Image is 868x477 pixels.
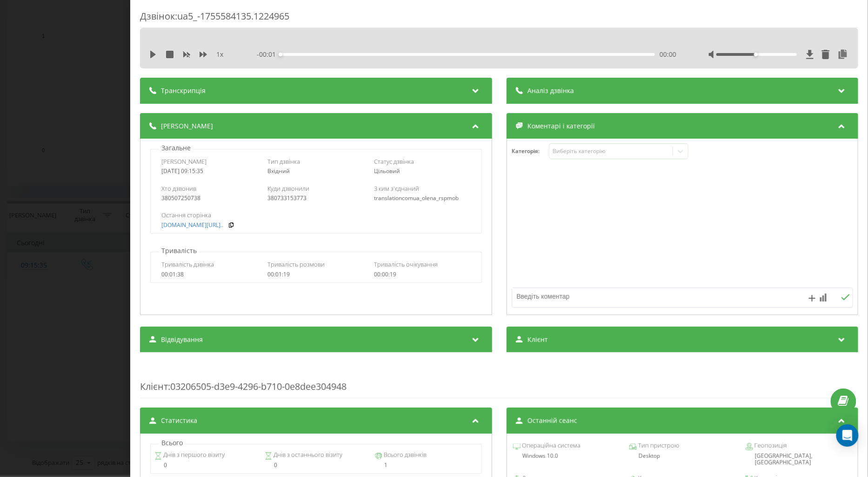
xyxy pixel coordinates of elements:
[265,462,367,469] div: 0
[520,441,580,450] span: Операційна система
[154,462,257,469] div: 0
[382,450,427,460] span: Всього дзвінків
[161,271,258,278] div: 00:01:38
[267,195,364,202] div: 380733153773
[527,416,577,425] span: Останній сеанс
[161,260,214,269] span: Тривалість дзвінка
[553,148,669,155] div: Виберіть категорію
[374,157,414,166] span: Статус дзвінка
[159,438,185,448] p: Всього
[161,121,213,131] span: [PERSON_NAME]
[159,143,193,153] p: Загальне
[161,335,203,344] span: Відвідування
[527,86,574,95] span: Аналіз дзвінка
[140,380,168,393] span: Клієнт
[746,453,852,466] div: [GEOGRAPHIC_DATA], [GEOGRAPHIC_DATA]
[267,184,309,193] span: Куди дзвонили
[161,157,207,166] span: [PERSON_NAME]
[374,195,471,202] div: translationcomua_olena_rspmob
[161,222,223,228] a: [DOMAIN_NAME][URL]..
[257,50,280,59] span: - 00:01
[375,462,477,469] div: 1
[161,184,196,193] span: Хто дзвонив
[140,362,858,398] div: : 03206505-d3e9-4296-b710-0e8dee304948
[637,441,679,450] span: Тип пристрою
[374,184,419,193] span: З ким з'єднаний
[511,148,548,155] h4: Категорія :
[267,157,300,166] span: Тип дзвінка
[140,10,858,28] div: Дзвінок : ua5_-1755584135.1224965
[527,335,548,344] span: Клієнт
[267,271,364,278] div: 00:01:19
[629,453,735,459] div: Desktop
[513,453,619,459] div: Windows 10.0
[267,260,325,269] span: Тривалість розмови
[267,167,290,175] span: Вхідний
[161,195,258,202] div: 380507250738
[374,271,471,278] div: 00:00:19
[836,424,859,447] div: Open Intercom Messenger
[272,450,342,460] span: Днів з останнього візиту
[753,441,787,450] span: Геопозиція
[161,211,211,219] span: Остання сторінка
[161,416,197,425] span: Статистика
[754,53,758,56] div: Accessibility label
[374,260,438,269] span: Тривалість очікування
[159,246,199,255] p: Тривалість
[162,450,225,460] span: Днів з першого візиту
[374,167,400,175] span: Цільовий
[660,50,676,59] span: 00:00
[216,50,223,59] span: 1 x
[279,53,282,56] div: Accessibility label
[161,168,258,175] div: [DATE] 09:15:35
[161,86,206,95] span: Транскрипція
[527,121,594,131] span: Коментарі і категорії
